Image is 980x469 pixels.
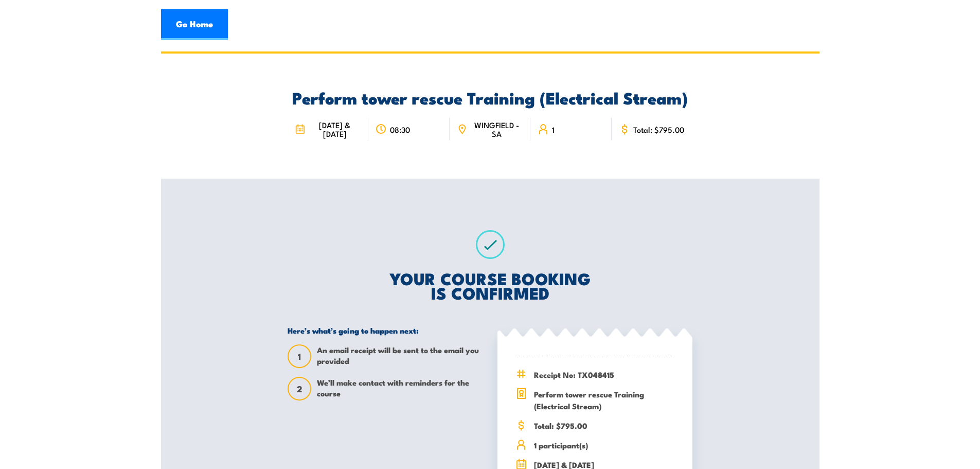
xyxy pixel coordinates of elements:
span: Receipt No: TX048415 [534,369,674,380]
h2: YOUR COURSE BOOKING IS CONFIRMED [288,271,692,300]
span: Perform tower rescue Training (Electrical Stream) [534,388,674,412]
a: Go Home [161,9,228,40]
span: 1 [552,125,555,134]
span: 1 participant(s) [534,439,674,451]
h5: Here’s what’s going to happen next: [288,325,483,335]
span: 2 [289,384,310,394]
span: We’ll make contact with reminders for the course [317,377,483,401]
h2: Perform tower rescue Training (Electrical Stream) [288,90,692,105]
span: 1 [289,351,310,362]
span: Total: $795.00 [534,420,674,431]
span: WINGFIELD - SA [470,120,523,138]
span: Total: $795.00 [633,125,684,134]
span: [DATE] & [DATE] [308,120,361,138]
span: An email receipt will be sent to the email you provided [317,344,483,368]
span: 08:30 [390,125,410,134]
